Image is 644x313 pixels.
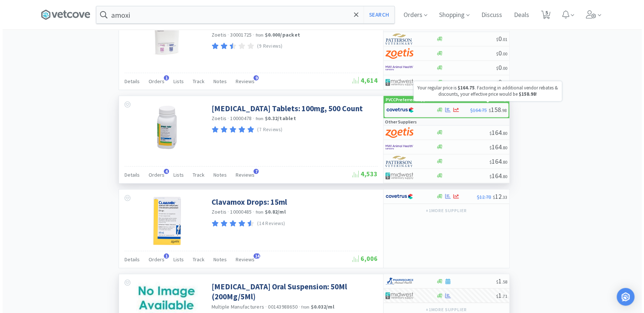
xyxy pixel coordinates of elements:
p: Your regular price is . Factoring in additional vendor rebates & discounts, your effective price ... [415,85,555,98]
span: from [253,116,261,121]
a: Multiple Manufacturers [209,303,262,310]
span: 164 [487,143,505,151]
span: Orders [146,171,162,178]
span: 6,006 [350,254,375,263]
div: Open Intercom Messenger [614,288,632,306]
span: $ [494,279,496,285]
strong: $0.032 / ml [308,303,332,310]
span: from [253,33,261,38]
span: $158.98 [516,91,533,97]
span: · [225,31,226,38]
img: f6b2451649754179b5b4e0c70c3f7cb0_2.png [383,62,411,74]
span: Notes [211,256,224,263]
span: Details [122,171,137,178]
span: Lists [171,256,181,263]
span: · [263,303,264,310]
span: . 80 [499,145,505,150]
img: a673e5ab4e5e497494167fe422e9a3ab.png [383,48,411,59]
span: $ [490,194,492,200]
span: Notes [211,78,224,85]
a: [MEDICAL_DATA] Tablets: 100mg, 500 Count [209,103,360,113]
strong: $0.000 / packet [262,31,298,38]
a: Deals [508,12,530,18]
span: $ [494,37,496,42]
span: 12 [490,192,505,201]
span: Notes [211,171,224,178]
span: · [225,115,226,122]
p: Other Suppliers [382,118,414,125]
a: Zoetis [209,208,224,215]
img: 50992846bdf545b88da9b67c2bf9017e_242608.jpeg [150,197,179,245]
span: 1 [494,277,505,285]
span: . 58 [499,279,505,285]
span: $ [494,65,496,71]
p: (14 Reviews) [255,220,282,228]
span: $ [494,51,496,57]
span: Reviews [233,171,252,178]
span: $ [487,174,489,179]
span: . 33 [499,194,505,200]
a: Zoetis [209,115,224,122]
span: · [225,208,226,215]
span: Details [122,78,137,85]
strong: $0.82 / ml [262,208,283,215]
span: 164 [487,128,505,137]
img: f5e969b455434c6296c6d81ef179fa71_3.png [383,156,411,167]
button: Search [361,6,392,23]
img: 77fca1acd8b6420a9015268ca798ef17_1.png [383,191,411,202]
img: f6b2451649754179b5b4e0c70c3f7cb0_2.png [383,142,411,153]
img: 4dd14cff54a648ac9e977f0c5da9bc2e_5.png [383,170,411,181]
a: [MEDICAL_DATA] Oral Suspension: 50Ml (200Mg/5Ml) [209,282,373,302]
span: . 01 [499,37,505,42]
span: $ [487,145,489,150]
span: Track [190,171,202,178]
span: $164.75 [468,107,484,113]
span: . 80 [499,130,505,136]
span: · [250,115,252,122]
img: 6299e1c9f90847259f626ef3d0f8be0b_166629.png [148,103,180,152]
span: 1 [161,75,166,81]
span: $12.78 [474,194,488,200]
span: Orders [146,78,162,85]
span: 4 [161,169,166,174]
span: 1 [161,254,166,259]
span: Track [190,256,202,263]
span: $ [494,293,496,299]
span: 4,533 [350,170,375,178]
span: 0 [494,63,505,72]
img: a673e5ab4e5e497494167fe422e9a3ab.png [383,127,411,138]
span: $ [486,108,488,113]
a: 5 [535,13,551,19]
span: from [299,305,307,310]
img: 4dd14cff54a648ac9e977f0c5da9bc2e_5.png [383,290,411,301]
span: . 00 [499,51,505,57]
span: . 80 [499,174,505,179]
span: 0 [494,34,505,43]
a: Clavamox Drops: 15ml [209,197,285,207]
span: Details [122,256,137,263]
p: (9 Reviews) [255,42,280,50]
span: 0 [494,49,505,57]
span: . 71 [499,293,505,299]
span: 4,614 [350,76,375,85]
span: 9 [251,75,256,81]
span: $ [494,80,496,85]
p: PVCC Preferred Suppliers [383,96,432,103]
span: 1 [494,291,505,300]
span: Reviews [233,78,252,85]
span: from [253,210,261,215]
span: 30001725 [228,31,249,38]
span: Lists [171,78,181,85]
span: $ [487,159,489,165]
span: · [250,31,252,38]
strong: $0.32 / tablet [262,115,293,122]
span: · [296,303,298,310]
span: · [250,208,252,215]
span: Track [190,78,202,85]
span: $ [487,130,489,136]
img: 4dd14cff54a648ac9e977f0c5da9bc2e_5.png [383,77,411,88]
span: 0 [494,78,505,86]
span: . 00 [499,80,505,85]
span: 14 [251,254,258,259]
a: Discuss [476,12,502,18]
